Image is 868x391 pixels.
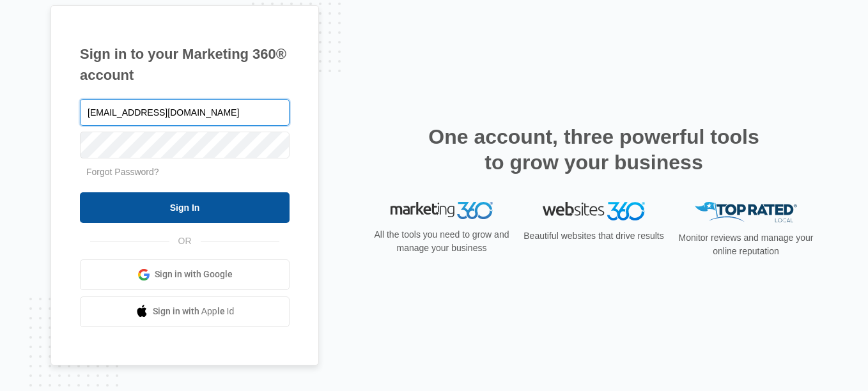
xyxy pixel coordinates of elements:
span: Sign in with Apple Id [153,305,235,318]
span: OR [169,234,201,248]
p: Monitor reviews and manage your online reputation [674,231,818,258]
h1: Sign in to your Marketing 360® account [80,43,290,86]
p: Beautiful websites that drive results [522,229,665,243]
a: Sign in with Google [80,259,290,290]
span: Sign in with Google [155,268,233,281]
img: Websites 360 [543,202,645,220]
a: Sign in with Apple Id [80,296,290,327]
h2: One account, three powerful tools to grow your business [424,124,763,175]
img: Marketing 360 [391,202,493,220]
a: Forgot Password? [86,167,159,177]
input: Sign In [80,192,290,223]
img: Top Rated Local [695,202,797,223]
p: All the tools you need to grow and manage your business [370,228,513,255]
input: Email [80,99,290,126]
